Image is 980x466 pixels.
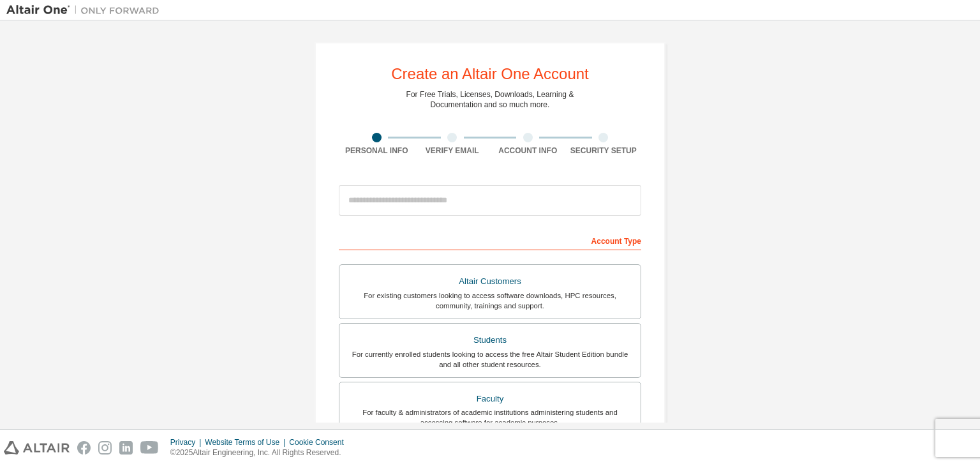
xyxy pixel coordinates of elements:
[347,331,633,349] div: Students
[566,146,642,156] div: Security Setup
[4,441,70,455] img: altair_logo.svg
[98,441,112,455] img: instagram.svg
[347,290,633,311] div: For existing customers looking to access software downloads, HPC resources, community, trainings ...
[391,66,589,82] div: Create an Altair One Account
[347,407,633,428] div: For faculty & administrators of academic institutions administering students and accessing softwa...
[289,437,351,447] div: Cookie Consent
[77,441,91,455] img: facebook.svg
[490,146,566,156] div: Account Info
[170,447,352,458] p: © 2025 Altair Engineering, Inc. All Rights Reserved.
[347,349,633,370] div: For currently enrolled students looking to access the free Altair Student Edition bundle and all ...
[339,146,415,156] div: Personal Info
[339,230,641,250] div: Account Type
[415,146,491,156] div: Verify Email
[6,4,166,17] img: Altair One
[140,441,159,455] img: youtube.svg
[170,437,205,447] div: Privacy
[205,437,289,447] div: Website Terms of Use
[347,273,633,290] div: Altair Customers
[119,441,133,455] img: linkedin.svg
[347,390,633,408] div: Faculty
[406,89,574,110] div: For Free Trials, Licenses, Downloads, Learning & Documentation and so much more.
